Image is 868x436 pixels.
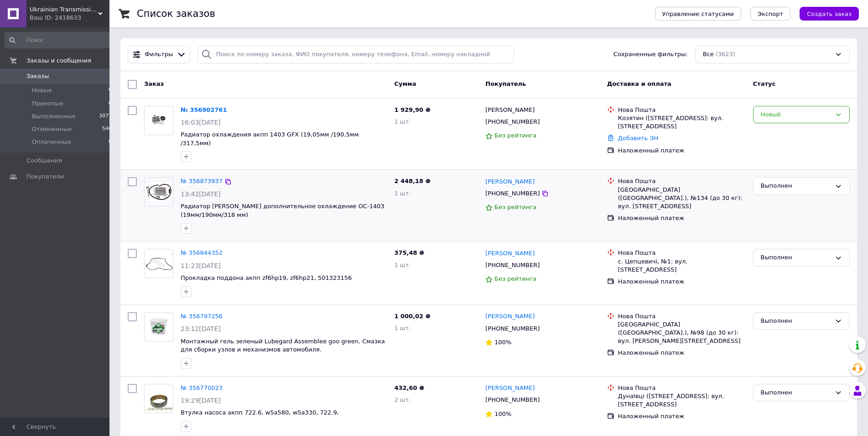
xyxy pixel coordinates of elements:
span: Олександр Фурман [485,106,535,115]
div: Новый [761,110,831,120]
span: 2 448,18 ₴ [394,178,430,184]
img: Фото товару [145,108,173,133]
div: [PHONE_NUMBER] [483,259,541,271]
span: 432,60 ₴ [394,384,424,391]
span: 1 929,90 ₴ [394,106,430,113]
a: № 356844352 [181,249,223,256]
span: Статус [753,80,776,87]
img: Фото товару [145,249,173,278]
span: Без рейтинга [494,132,536,139]
span: 2 шт. [394,396,411,403]
span: Новые [32,86,52,95]
div: Выполнен [761,388,831,398]
div: Наложенный платеж [618,214,746,222]
button: Управление статусами [655,7,741,21]
a: № 356770023 [181,384,223,391]
a: Прокладка поддона акпп zf6hp19, zf6hp21, 501323156 [181,274,352,281]
a: Фото товару [144,384,173,413]
span: Оплаченные [32,138,71,146]
button: Экспорт [750,7,790,21]
span: Все [703,50,714,59]
div: Выполнен [761,253,831,263]
a: № 356797256 [181,313,223,320]
span: 375,48 ₴ [394,249,424,256]
div: с. Цепцевичі, №1: вул. [STREET_ADDRESS] [618,257,746,274]
span: 546 [102,125,112,133]
span: Фильтры [145,50,173,59]
span: 13:42[DATE] [181,190,221,198]
div: Нова Пошта [618,177,746,185]
span: Принятые [32,100,63,108]
div: Выполнен [761,316,831,326]
span: 1 шт. [394,190,411,197]
a: Фото товару [144,106,173,135]
div: [PHONE_NUMBER] [483,188,541,200]
span: 23:12[DATE] [181,325,221,332]
img: Фото товару [145,183,173,201]
span: Доставка и оплата [607,80,671,87]
button: Создать заказ [800,7,859,21]
a: № 356902761 [181,106,227,113]
span: 1 шт. [394,118,411,125]
a: Создать заказ [790,10,859,17]
h1: Список заказов [137,8,215,19]
a: [PERSON_NAME] [485,384,535,393]
a: Монтажный гель зеленый Lubegard Assemblee goo green. Смазка для сборки узлов и механизмов автомоб... [181,338,385,353]
a: Фото товару [144,312,173,341]
span: Управление статусами [662,11,734,17]
span: 1 000,02 ₴ [394,313,430,320]
div: Нова Пошта [618,384,746,392]
span: Выполненные [32,112,76,121]
div: Наложенный платеж [618,278,746,286]
span: Без рейтинга [494,204,536,210]
img: Фото товару [145,313,173,340]
span: 0 [109,138,112,146]
span: Сохраненные фильтры: [613,50,688,59]
span: Ukrainian Transmission Centre [30,5,98,14]
span: Заказы и сообщения [26,57,91,65]
div: Нова Пошта [618,249,746,257]
div: Выполнен [761,181,831,191]
div: [GEOGRAPHIC_DATA] ([GEOGRAPHIC_DATA].), №134 (до 30 кг): вул. [STREET_ADDRESS] [618,186,746,211]
img: Фото товару [145,384,173,413]
span: Покупатели [26,173,64,181]
a: Втулка насоса акпп 722.6, w5a580, w5a330, 722.9, [181,409,339,416]
span: Отмененные [32,125,72,133]
div: Козятин ([STREET_ADDRESS]: вул. [STREET_ADDRESS] [618,114,746,131]
input: Поиск [5,32,113,48]
span: (3623) [716,51,735,58]
a: Фото товару [144,249,173,278]
div: [GEOGRAPHIC_DATA] ([GEOGRAPHIC_DATA].), №98 (до 30 кг): вул. [PERSON_NAME][STREET_ADDRESS] [618,320,746,346]
a: Добавить ЭН [618,135,658,142]
span: Заказы [26,72,49,80]
a: № 356873937 [181,178,223,184]
span: Экспорт [758,11,783,17]
div: Нова Пошта [618,106,746,114]
span: 19:29[DATE] [181,397,221,404]
div: [PHONE_NUMBER] [483,323,541,335]
div: Ваш ID: 2418633 [30,14,109,22]
div: Наложенный платеж [618,147,746,155]
a: [PERSON_NAME] [485,178,535,186]
span: 0 [109,100,112,108]
span: 0 [109,86,112,95]
div: Дунаївці ([STREET_ADDRESS]: вул. [STREET_ADDRESS] [618,392,746,409]
a: Фото товару [144,177,173,206]
span: Без рейтинга [494,275,536,282]
a: Радиатор охлаждения акпп 1403 GFX (19,05мм /190,5мм /317,5мм) [181,131,359,147]
span: 3077 [99,112,112,121]
div: Нова Пошта [618,312,746,320]
span: 100% [494,339,511,346]
span: Сумма [394,80,416,87]
a: Радиатор [PERSON_NAME] дополнительное охлаждение OC-1403 (19мм/190мм/318 мм) [181,203,385,218]
a: [PERSON_NAME] [485,249,535,258]
div: Наложенный платеж [618,349,746,357]
div: Наложенный платеж [618,412,746,420]
span: 1 шт. [394,325,411,331]
span: Покупатель [485,80,526,87]
span: 16:03[DATE] [181,119,221,126]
